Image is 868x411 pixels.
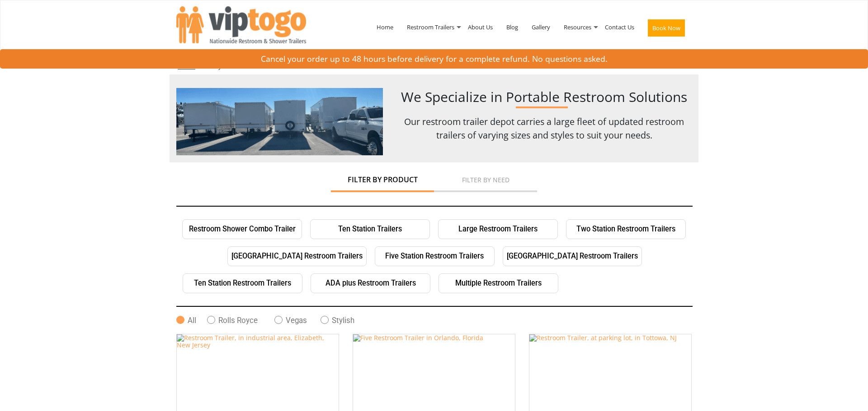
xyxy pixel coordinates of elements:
[500,4,525,51] a: Blog
[200,62,222,70] a: Gallery
[178,62,195,70] a: Home
[439,273,558,293] a: Multiple Restroom Trailers
[375,246,495,266] a: Five Station Restroom Trailers
[182,219,302,239] a: Restroom Shower Combo Trailer
[461,4,500,51] a: About Us
[434,171,537,184] a: Filter by Need
[176,316,207,325] label: All
[310,219,430,239] a: Ten Station Trailers
[311,273,430,293] a: ADA plus Restroom Trailers
[525,4,557,51] a: Gallery
[400,4,461,51] a: Restroom Trailers
[321,316,372,325] label: Stylish
[183,273,302,293] a: Ten Station Restroom Trailers
[438,219,558,239] a: Large Restroom Trailers
[529,381,677,390] a: Restroom Trailer, at parking lot, in Tottowa, NJ
[557,4,598,51] a: Resources
[353,381,483,390] a: Five Restroom Trailer in Orlando, Florida
[370,4,400,51] a: Home
[227,246,367,266] a: [GEOGRAPHIC_DATA] Restroom Trailers
[331,171,434,184] a: Filter by Product
[641,4,692,56] a: Book Now
[566,219,686,239] a: Two Station Restroom Trailers
[503,246,642,266] a: [GEOGRAPHIC_DATA] Restroom Trailers
[648,19,685,37] button: Book Now
[177,381,339,390] a: Restroom Trailer, in industrial area, Elizabeth, New Jersey
[598,4,641,51] a: Contact Us
[397,88,692,106] h1: We Specialize in Portable Restroom Solutions
[176,88,383,156] img: trailer-images.png
[397,115,692,142] p: Our restroom trailer depot carries a large fleet of updated restroom trailers of varying sizes an...
[176,6,306,43] img: VIPTOGO
[274,316,321,325] label: Vegas
[207,316,274,325] label: Rolls Royce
